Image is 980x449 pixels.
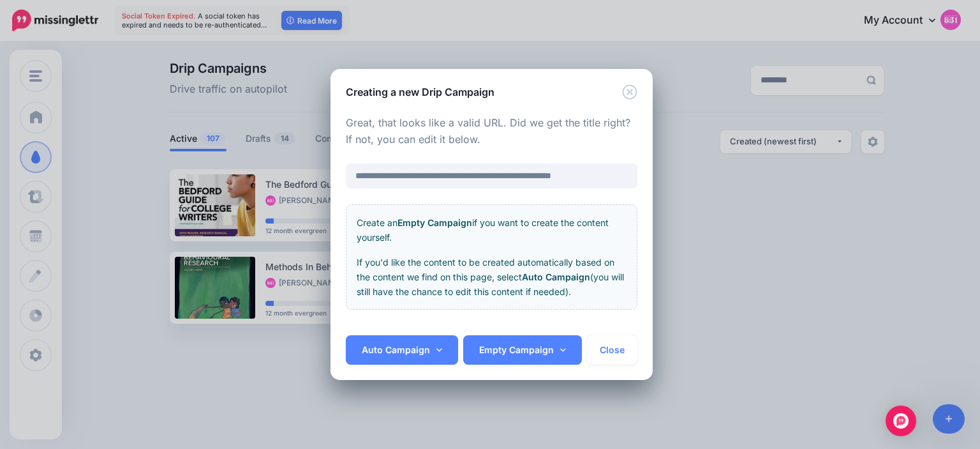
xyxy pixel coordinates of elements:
[463,335,582,365] a: Empty Campaign
[622,84,637,100] button: Close
[522,271,590,282] b: Auto Campaign
[346,84,494,100] h5: Creating a new Drip Campaign
[357,255,627,299] p: If you'd like the content to be created automatically based on the content we find on this page, ...
[346,115,637,148] p: Great, that looks like a valid URL. Did we get the title right? If not, you can edit it below.
[357,215,627,245] p: Create an if you want to create the content yourself.
[346,335,458,365] a: Auto Campaign
[886,406,916,436] div: Open Intercom Messenger
[397,217,472,228] b: Empty Campaign
[587,335,637,365] button: Close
